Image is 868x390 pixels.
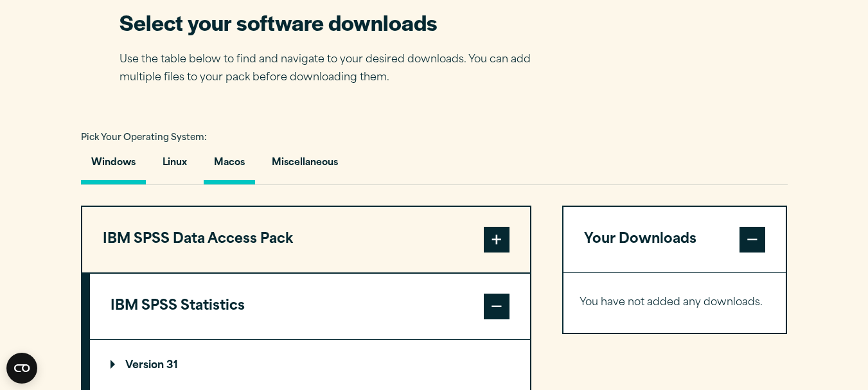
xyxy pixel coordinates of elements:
span: Pick Your Operating System: [81,134,207,142]
button: Your Downloads [563,207,786,272]
button: Windows [81,148,146,184]
button: Miscellaneous [261,148,348,184]
h2: Select your software downloads [120,8,550,37]
button: IBM SPSS Data Access Pack [82,207,530,272]
button: Open CMP widget [6,353,37,384]
button: Macos [204,148,255,184]
p: Version 31 [111,360,178,371]
button: IBM SPSS Statistics [90,274,530,339]
button: Linux [152,148,197,184]
p: Use the table below to find and navigate to your desired downloads. You can add multiple files to... [120,51,550,88]
p: You have not added any downloads. [580,294,770,312]
div: Your Downloads [563,272,786,333]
